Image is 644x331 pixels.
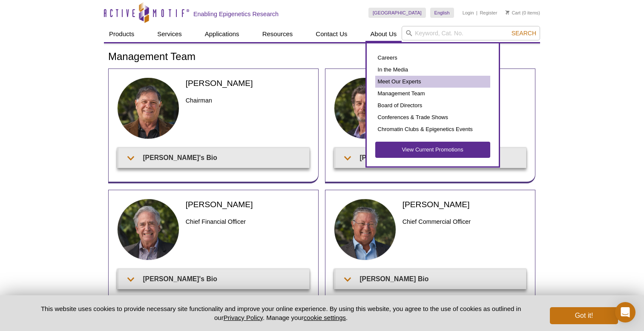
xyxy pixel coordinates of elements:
h3: Chief Commercial Officer [402,217,526,227]
a: Conferences & Trade Shows [375,111,490,123]
a: English [430,8,454,18]
a: Services [152,26,187,42]
h2: Enabling Epigenetics Research [193,10,279,18]
a: Meet Our Experts [375,76,490,88]
h2: [PERSON_NAME] [402,199,526,210]
a: Board of Directors [375,100,490,111]
h3: Chairman [186,95,310,106]
a: Privacy Policy [224,314,263,321]
summary: [PERSON_NAME]'s Bio [336,148,526,167]
a: Management Team [375,88,490,100]
a: Cart [506,10,520,16]
img: Ted DeFrank headshot [334,77,396,140]
summary: [PERSON_NAME]'s Bio [119,269,309,288]
div: Open Intercom Messenger [615,302,635,322]
a: [GEOGRAPHIC_DATA] [368,8,426,18]
h1: Management Team [108,51,536,63]
p: This website uses cookies to provide necessary site functionality and improve your online experie... [26,304,536,322]
input: Keyword, Cat. No. [402,26,540,40]
li: (0 items) [506,8,540,18]
li: | [476,8,477,18]
summary: [PERSON_NAME]'s Bio [119,148,309,167]
a: Resources [257,26,298,42]
img: Patrick Yount headshot [117,199,179,261]
a: View Current Promotions [375,142,490,158]
span: Search [512,30,536,37]
h2: [PERSON_NAME] [186,77,310,89]
img: Joe Fernandez headshot [117,77,179,140]
a: Register [480,10,497,16]
img: Your Cart [506,10,509,14]
a: Products [104,26,139,42]
h3: Chief Financial Officer [186,217,310,227]
button: cookie settings [304,314,346,321]
a: Login [463,10,474,16]
summary: [PERSON_NAME] Bio [336,269,526,288]
button: Search [509,29,539,37]
img: Fritz Eibel headshot [334,199,396,261]
button: Got it! [550,307,618,324]
a: Chromatin Clubs & Epigenetics Events [375,123,490,135]
a: About Us [365,26,402,42]
a: Contact Us [310,26,352,42]
h2: [PERSON_NAME] [186,199,310,210]
a: In the Media [375,64,490,76]
a: Careers [375,52,490,64]
a: Applications [200,26,244,42]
